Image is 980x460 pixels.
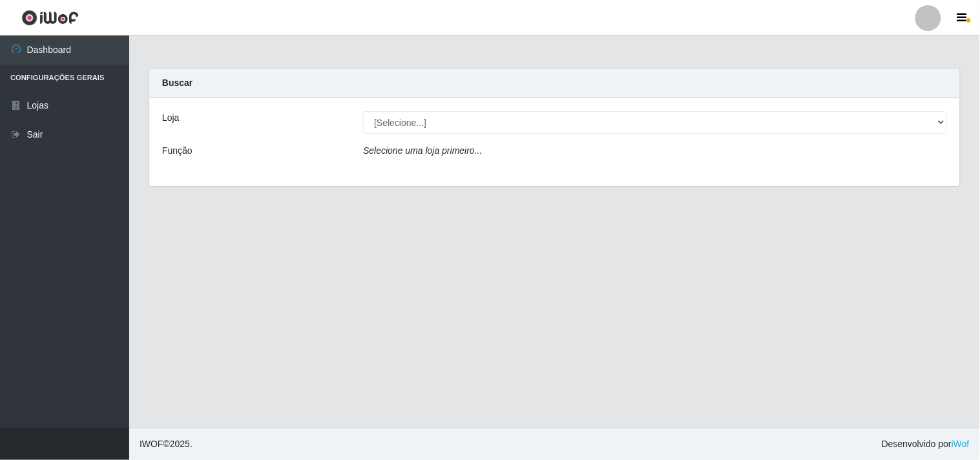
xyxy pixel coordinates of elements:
[952,439,970,449] a: iWof
[140,439,163,449] span: IWOF
[140,437,193,451] span: © 2025 .
[162,111,179,125] label: Loja
[363,145,482,156] i: Selecione uma loja primeiro...
[162,144,193,158] label: Função
[162,78,193,88] strong: Buscar
[882,437,970,451] span: Desenvolvido por
[21,10,79,26] img: CoreUI Logo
